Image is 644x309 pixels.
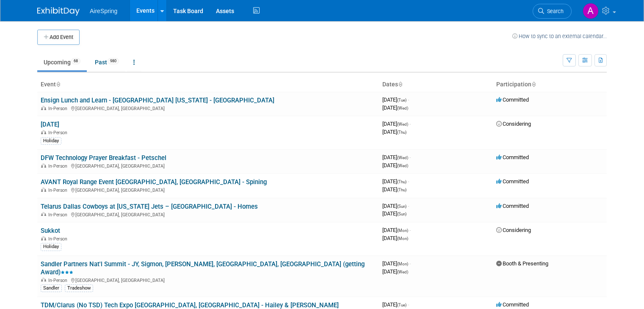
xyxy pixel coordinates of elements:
[41,203,258,210] a: Telarus Dallas Cowboys at [US_STATE] Jets – [GEOGRAPHIC_DATA] - Homes
[41,137,61,145] div: Holiday
[496,97,529,103] span: Committed
[88,54,125,70] a: Past980
[397,236,408,241] span: (Mon)
[48,130,70,135] span: In-Person
[65,284,93,292] div: Tradeshow
[408,301,409,308] span: -
[48,278,70,283] span: In-Person
[544,8,564,14] span: Search
[41,276,376,283] div: [GEOGRAPHIC_DATA], [GEOGRAPHIC_DATA]
[409,260,411,267] span: -
[409,154,411,160] span: -
[41,130,46,134] img: In-Person Event
[382,301,409,308] span: [DATE]
[382,97,409,103] span: [DATE]
[37,7,80,16] img: ExhibitDay
[41,186,376,193] div: [GEOGRAPHIC_DATA], [GEOGRAPHIC_DATA]
[41,97,274,104] a: Ensign Lunch and Learn - [GEOGRAPHIC_DATA] [US_STATE] - [GEOGRAPHIC_DATA]
[512,33,607,39] a: How to sync to an external calendar...
[408,178,409,185] span: -
[397,163,408,168] span: (Wed)
[379,77,493,92] th: Dates
[531,81,536,88] a: Sort by Participation Type
[493,77,607,92] th: Participation
[37,54,87,70] a: Upcoming68
[382,268,408,275] span: [DATE]
[37,77,379,92] th: Event
[397,270,408,274] span: (Wed)
[496,260,548,267] span: Booth & Presenting
[41,121,59,128] a: [DATE]
[41,188,46,192] img: In-Person Event
[48,236,70,242] span: In-Person
[48,106,70,111] span: In-Person
[397,98,406,102] span: (Tue)
[496,121,531,127] span: Considering
[397,106,408,110] span: (Wed)
[496,227,531,233] span: Considering
[41,301,339,309] a: TDM/Clarus (No TSD) Tech Expo [GEOGRAPHIC_DATA], [GEOGRAPHIC_DATA] - Hailey & [PERSON_NAME]
[41,212,46,216] img: In-Person Event
[382,235,408,241] span: [DATE]
[397,188,406,192] span: (Thu)
[496,203,529,209] span: Committed
[382,105,408,111] span: [DATE]
[41,236,46,240] img: In-Person Event
[382,121,411,127] span: [DATE]
[382,129,406,135] span: [DATE]
[41,154,166,162] a: DFW Technology Prayer Breakfast - Petschel
[583,3,599,19] img: Angie Handal
[397,303,406,307] span: (Tue)
[41,227,60,235] a: Sukkot
[496,301,529,308] span: Committed
[48,188,70,193] span: In-Person
[397,179,406,184] span: (Thu)
[496,178,529,185] span: Committed
[41,178,267,186] a: AVANT Royal Range Event [GEOGRAPHIC_DATA], [GEOGRAPHIC_DATA] - Spining
[41,260,365,276] a: Sandler Partners Nat'l Summit - JY, Sigmon, [PERSON_NAME], [GEOGRAPHIC_DATA], [GEOGRAPHIC_DATA] (...
[397,212,406,216] span: (Sun)
[108,58,119,64] span: 980
[41,163,46,168] img: In-Person Event
[382,186,406,193] span: [DATE]
[41,278,46,282] img: In-Person Event
[397,262,408,266] span: (Mon)
[398,81,402,88] a: Sort by Start Date
[90,8,117,14] span: AireSpring
[41,211,376,218] div: [GEOGRAPHIC_DATA], [GEOGRAPHIC_DATA]
[397,228,408,233] span: (Mon)
[408,203,409,209] span: -
[48,163,70,169] span: In-Person
[37,30,80,45] button: Add Event
[71,58,80,64] span: 68
[382,154,411,160] span: [DATE]
[382,178,409,185] span: [DATE]
[397,204,406,209] span: (Sun)
[41,243,61,251] div: Holiday
[409,227,411,233] span: -
[48,212,70,218] span: In-Person
[408,97,409,103] span: -
[397,122,408,127] span: (Wed)
[397,155,408,160] span: (Wed)
[382,203,409,209] span: [DATE]
[397,130,406,135] span: (Thu)
[41,284,62,292] div: Sandler
[533,4,572,19] a: Search
[382,162,408,168] span: [DATE]
[382,260,411,267] span: [DATE]
[382,227,411,233] span: [DATE]
[41,105,376,111] div: [GEOGRAPHIC_DATA], [GEOGRAPHIC_DATA]
[409,121,411,127] span: -
[56,81,60,88] a: Sort by Event Name
[382,210,406,217] span: [DATE]
[41,106,46,110] img: In-Person Event
[41,162,376,169] div: [GEOGRAPHIC_DATA], [GEOGRAPHIC_DATA]
[496,154,529,160] span: Committed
